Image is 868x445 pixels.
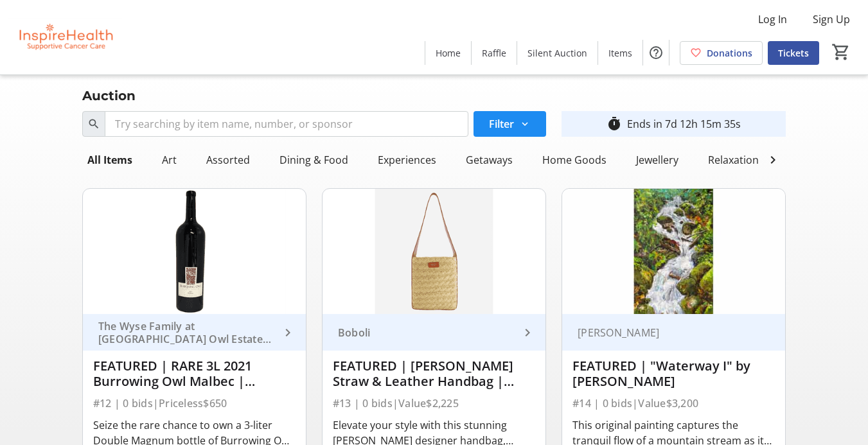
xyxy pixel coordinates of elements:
[680,41,763,65] a: Donations
[280,325,296,340] mat-icon: keyboard_arrow_right
[517,41,598,65] a: Silent Auction
[802,9,860,30] button: Sign Up
[472,41,517,65] a: Raffle
[572,326,759,339] div: [PERSON_NAME]
[489,116,514,132] span: Filter
[527,46,587,60] span: Silent Auction
[562,189,785,314] img: FEATURED | "Waterway I" by Warren Goodman
[829,40,853,64] button: Cart
[537,147,612,173] div: Home Goods
[274,147,353,173] div: Dining & Food
[93,320,280,345] div: The Wyse Family at [GEOGRAPHIC_DATA] Owl Estate Winery
[607,116,622,132] mat-icon: timer_outline
[82,147,137,173] div: All Items
[608,46,632,60] span: Items
[768,41,819,65] a: Tickets
[425,41,471,65] a: Home
[333,326,520,339] div: Boboli
[436,46,461,60] span: Home
[93,394,296,412] div: #12 | 0 bids | Priceless $650
[105,111,468,137] input: Try searching by item name, number, or sponsor
[482,46,506,60] span: Raffle
[157,147,182,173] div: Art
[631,147,684,173] div: Jewellery
[201,147,255,173] div: Assorted
[333,394,535,412] div: #13 | 0 bids | Value $2,225
[572,394,775,412] div: #14 | 0 bids | Value $3,200
[75,85,143,106] div: Auction
[474,111,546,137] button: Filter
[813,12,850,27] span: Sign Up
[461,147,518,173] div: Getaways
[643,40,669,65] button: Help
[707,46,752,60] span: Donations
[598,41,642,65] a: Items
[572,358,775,389] div: FEATURED | "Waterway I" by [PERSON_NAME]
[627,116,741,132] div: Ends in 7d 12h 15m 35s
[758,12,787,27] span: Log In
[703,147,819,173] div: Relaxation & Self Care
[83,189,306,314] img: FEATURED | RARE 3L 2021 Burrowing Owl Malbec | Priceless
[748,9,797,30] button: Log In
[373,147,441,173] div: Experiences
[333,358,535,389] div: FEATURED | [PERSON_NAME] Straw & Leather Handbag | Boboli Retail Group
[323,189,545,314] img: FEATURED | Giambattista Valli Straw & Leather Handbag | Boboli Retail Group
[8,5,122,69] img: InspireHealth Supportive Cancer Care's Logo
[520,325,535,340] mat-icon: keyboard_arrow_right
[93,358,296,389] div: FEATURED | RARE 3L 2021 Burrowing Owl Malbec | Priceless
[323,314,545,351] a: Boboli
[83,314,306,351] a: The Wyse Family at [GEOGRAPHIC_DATA] Owl Estate Winery
[778,46,809,60] span: Tickets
